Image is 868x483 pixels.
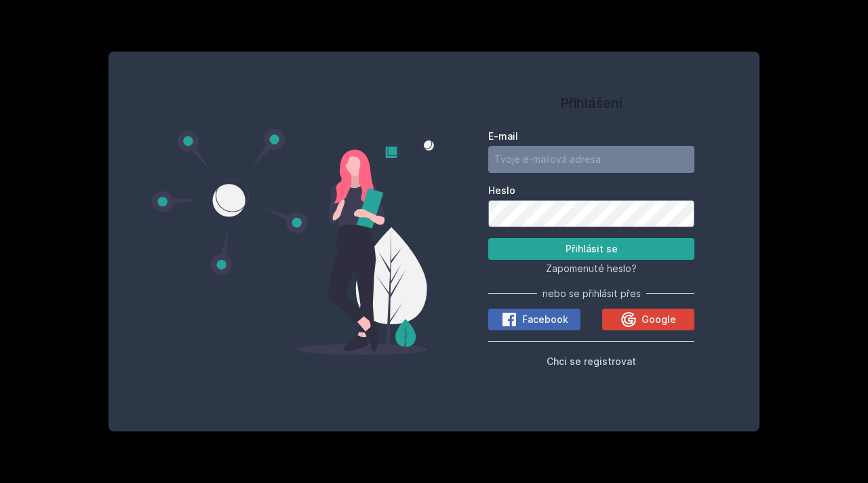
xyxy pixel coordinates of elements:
span: nebo se přihlásit přes [542,287,641,301]
label: E-mail [488,130,694,143]
button: Google [602,309,694,330]
label: Heslo [488,184,694,197]
input: Tvoje e-mailová adresa [488,146,694,173]
span: Facebook [522,313,568,326]
span: Google [642,313,676,326]
span: Zapomenuté heslo? [546,263,637,274]
button: Přihlásit se [488,238,694,260]
button: Chci se registrovat [547,353,636,369]
h1: Přihlášení [488,93,694,113]
button: Facebook [488,309,580,330]
span: Chci se registrovat [547,355,636,367]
